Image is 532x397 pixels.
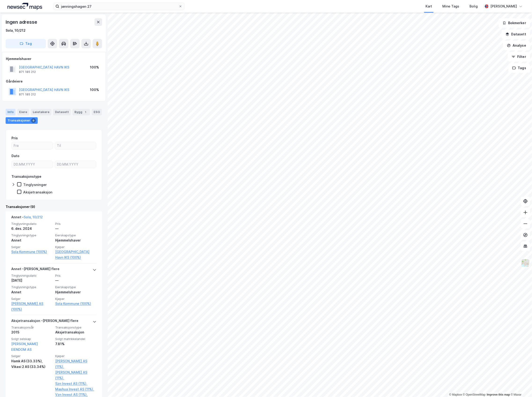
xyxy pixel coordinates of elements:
[11,135,18,141] div: Pris
[55,386,96,392] a: Mashua Invest AS (11%),
[55,233,96,237] span: Eierskapstype
[90,87,99,93] div: 100%
[463,393,486,396] a: OpenStreetMap
[509,374,532,397] div: Kontrollprogram for chat
[11,301,52,312] a: [PERSON_NAME] AS (100%)
[55,278,96,283] div: —
[55,329,96,335] div: Aksjetransaksjon
[12,161,53,168] input: DD.MM.YYYY
[11,214,43,222] div: Annet -
[487,393,510,396] a: Improve this map
[55,289,96,295] div: Hjemmelshaver
[503,41,530,50] button: Analyse
[6,39,46,48] button: Tag
[508,52,530,61] button: Filter
[19,70,36,74] div: 871 185 212
[6,18,38,26] div: Ingen adresse
[490,4,517,9] div: [PERSON_NAME]
[55,301,96,306] a: Sola Kommune (100%)
[55,245,96,249] span: Kjøper
[53,109,71,115] div: Datasett
[73,109,90,115] div: Bygg
[11,318,78,325] div: Aksjetransaksjon - [PERSON_NAME] flere
[31,109,51,115] div: Leietakere
[11,245,52,249] span: Selger
[6,79,102,84] div: Gårdeiere
[55,274,96,278] span: Pris
[55,297,96,301] span: Kjøper
[11,342,38,352] a: [PERSON_NAME] EIENDOM AS
[11,233,52,237] span: Tinglysningstype
[92,109,102,115] div: ESG
[31,118,36,123] div: 9
[24,215,43,219] a: Sola, 10/212
[499,18,530,28] button: Bokmerker
[19,93,36,96] div: 871 185 212
[509,374,532,397] iframe: Chat Widget
[6,109,15,115] div: Info
[11,226,52,231] div: 6. des. 2024
[6,204,102,210] div: Transaksjoner (9)
[449,393,462,396] a: Mapbox
[55,285,96,289] span: Eierskapstype
[23,182,47,187] div: Tinglysninger
[11,249,52,255] a: Sola Kommune (100%)
[55,325,96,329] span: Transaksjonstype
[11,325,52,329] span: Transaksjonsår
[55,337,96,341] span: Solgt matrikkelandel
[59,3,179,10] input: Søk på adresse, matrikkel, gårdeiere, leietakere eller personer
[90,64,99,70] div: 100%
[442,4,459,9] div: Mine Tags
[11,285,52,289] span: Tinglysningstype
[426,4,432,9] div: Kart
[55,142,96,149] input: Til
[11,153,19,159] div: Dato
[11,297,52,301] span: Selger
[55,222,96,226] span: Pris
[11,354,52,358] span: Selger
[470,4,478,9] div: Bolig
[11,222,52,226] span: Tinglysningsdato
[55,381,96,386] a: Szn Invest AS (11%),
[11,364,52,370] div: Vikasi 2 AS (33.34%)
[55,161,96,168] input: DD.MM.YYYY
[55,226,96,231] div: —
[6,117,38,124] div: Transaksjoner
[11,358,52,364] div: Hamk AS (33.33%),
[12,142,53,149] input: Fra
[7,3,42,10] img: logo.a4113a55bc3d86da70a041830d287a7e.svg
[6,28,26,33] div: Sola, 10/212
[55,238,96,243] div: Hjemmelshaver
[521,259,530,268] img: Z
[55,341,96,347] div: 7.81%
[11,266,59,274] div: Annet - [PERSON_NAME] flere
[55,354,96,358] span: Kjøper
[11,278,52,283] div: [DATE]
[11,174,41,179] div: Transaksjonstype
[11,337,52,341] span: Solgt selskap
[55,249,96,260] a: [GEOGRAPHIC_DATA] Havn IKS (100%)
[55,370,96,381] a: [PERSON_NAME] AS (11%),
[17,109,29,115] div: Eiere
[55,358,96,370] a: [PERSON_NAME] AS (11%),
[11,289,52,295] div: Annet
[11,238,52,243] div: Annet
[11,329,52,335] div: 2015
[83,110,88,114] div: 1
[6,56,102,62] div: Hjemmelshaver
[502,30,530,39] button: Datasett
[11,274,52,278] span: Tinglysningsdato
[508,63,530,73] button: Tags
[23,190,52,194] div: Aksjetransaksjon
